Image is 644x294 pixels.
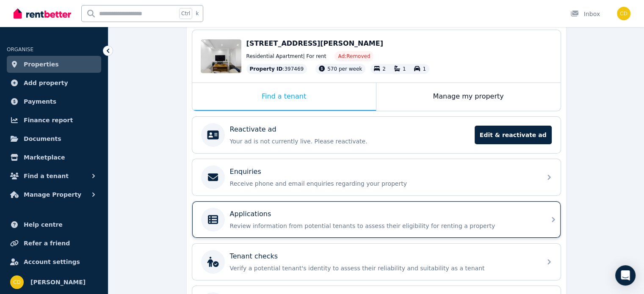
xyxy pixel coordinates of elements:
[24,152,65,162] span: Marketplace
[617,7,630,20] img: Chris Dimitropoulos
[230,167,261,177] p: Enquiries
[196,10,199,17] span: k
[230,209,271,219] p: Applications
[327,66,362,72] span: 570 per week
[615,265,636,286] div: Open Intercom Messenger
[230,124,276,135] p: Reactivate ad
[246,64,307,74] div: : 397469
[250,66,283,72] span: Property ID
[423,66,426,72] span: 1
[179,8,192,19] span: Ctrl
[230,222,536,230] p: Review information from potential tenants to assess their eligibility for renting a property
[7,74,101,91] a: Add property
[24,115,73,125] span: Finance report
[403,66,406,72] span: 1
[24,257,80,267] span: Account settings
[338,53,370,60] span: Ad: Removed
[24,59,59,69] span: Properties
[7,130,101,147] a: Documents
[570,10,600,18] div: Inbox
[7,56,101,73] a: Properties
[475,126,552,144] span: Edit & reactivate ad
[24,190,81,200] span: Manage Property
[14,7,71,20] img: RentBetter
[246,53,326,60] span: Residential Apartment | For rent
[7,149,101,166] a: Marketplace
[192,83,376,111] div: Find a tenant
[24,78,68,88] span: Add property
[7,253,101,270] a: Account settings
[230,264,536,272] p: Verify a potential tenant's identity to assess their reliability and suitability as a tenant
[7,216,101,233] a: Help centre
[7,168,101,184] button: Find a tenant
[230,137,470,146] p: Your ad is not currently live. Please reactivate.
[24,171,69,181] span: Find a tenant
[230,179,536,188] p: Receive phone and email enquiries regarding your property
[192,244,561,280] a: Tenant checksVerify a potential tenant's identity to assess their reliability and suitability as ...
[7,186,101,203] button: Manage Property
[10,275,24,289] img: Chris Dimitropoulos
[376,83,561,111] div: Manage my property
[7,93,101,110] a: Payments
[30,277,86,287] span: [PERSON_NAME]
[192,117,561,153] a: Reactivate adYour ad is not currently live. Please reactivate.Edit & reactivate ad
[24,220,63,230] span: Help centre
[24,96,56,107] span: Payments
[192,159,561,195] a: EnquiriesReceive phone and email enquiries regarding your property
[24,238,70,248] span: Refer a friend
[24,134,61,144] span: Documents
[7,235,101,252] a: Refer a friend
[246,39,383,47] span: [STREET_ADDRESS][PERSON_NAME]
[192,201,561,238] a: ApplicationsReview information from potential tenants to assess their eligibility for renting a p...
[230,251,278,261] p: Tenant checks
[382,66,386,72] span: 2
[7,47,33,52] span: ORGANISE
[7,112,101,129] a: Finance report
